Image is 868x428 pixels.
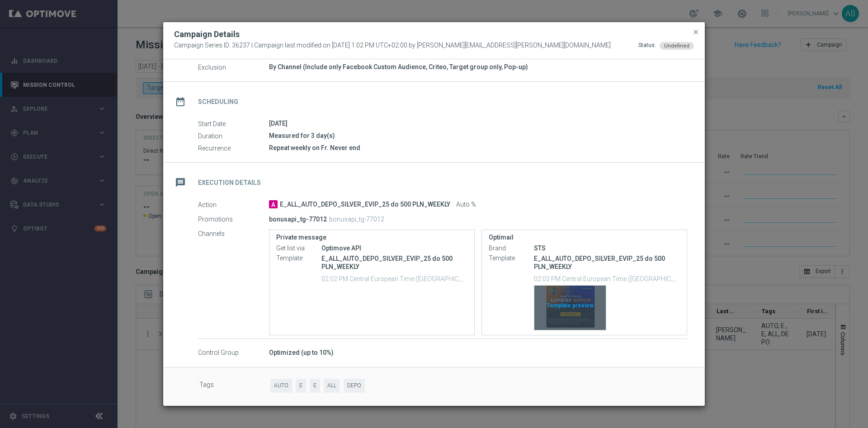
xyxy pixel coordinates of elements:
div: Optimove API [321,244,467,253]
i: date_range [172,94,189,110]
span: E_ALL_AUTO_DEPO_SILVER_EVIP_25 do 500 PLN_WEEKLY [280,201,450,209]
label: Channels [198,230,269,238]
span: A [269,200,278,208]
div: Status: [638,42,656,50]
p: bonusapi_tg-77012 [329,215,384,223]
label: Private message [276,234,467,241]
button: Template preview [534,285,606,330]
label: Start Date [198,120,269,128]
div: By Channel (Include only Facebook Custom Audience, Criteo, Target group only, Pop-up) [269,62,687,71]
label: Brand [489,245,534,253]
div: Optimized (up to 10%) [269,348,687,357]
span: E [296,379,306,393]
h2: Execution Details [198,179,261,187]
span: Auto % [456,201,476,209]
div: [DATE] [269,119,687,128]
label: Get list via [276,245,321,253]
span: AUTO [270,379,292,393]
span: close [692,28,699,36]
span: DEPO [344,379,365,393]
span: E [310,379,320,393]
label: Template [489,254,534,263]
i: message [172,174,189,191]
label: Action [198,201,269,209]
span: ALL [324,379,340,393]
p: E_ALL_AUTO_DEPO_SILVER_EVIP_25 do 500 PLN_WEEKLY [321,254,467,271]
div: Template preview [534,286,606,330]
p: 02:02 PM Central European Time (Warsaw) (UTC +02:00) [534,274,680,283]
label: Promotions [198,215,269,223]
span: Undefined [664,43,689,49]
p: 02:02 PM Central European Time ([GEOGRAPHIC_DATA]) (UTC +02:00) [321,274,467,283]
span: Campaign Series ID: 36237 | Campaign last modified on [DATE] 1:02 PM UTC+02:00 by [PERSON_NAME][E... [174,42,611,50]
label: Exclusion [198,63,269,71]
label: Template [276,254,321,263]
p: bonusapi_tg-77012 [269,215,327,223]
label: Control Group [198,349,269,357]
h2: Campaign Details [174,29,240,40]
label: Duration [198,132,269,140]
div: STS [534,244,680,253]
h2: Scheduling [198,98,238,106]
label: Recurrence [198,144,269,152]
div: Repeat weekly on Fr. Never end [269,143,687,152]
label: Tags [199,379,270,393]
p: E_ALL_AUTO_DEPO_SILVER_EVIP_25 do 500 PLN_WEEKLY [534,254,680,271]
label: Optimail [489,234,680,241]
colored-tag: Undefined [660,42,694,49]
div: Measured for 3 day(s) [269,131,687,140]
